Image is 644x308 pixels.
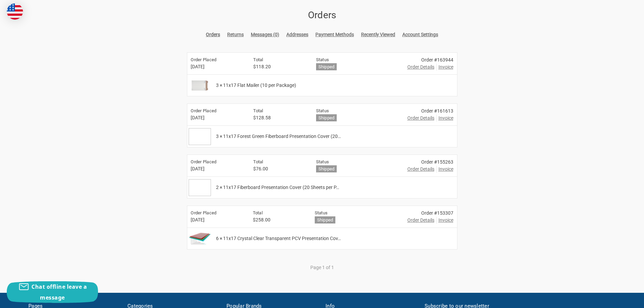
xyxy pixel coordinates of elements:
[253,165,305,172] span: $76.00
[253,210,304,216] h6: Total
[286,31,308,38] a: Addresses
[191,114,242,121] span: [DATE]
[191,216,242,223] span: [DATE]
[588,290,644,308] iframe: Google Customer Reviews
[316,159,397,165] h6: Status
[315,31,354,38] a: Payment Methods
[7,3,23,20] img: duty and tax information for United States
[438,64,453,71] span: Invoice
[361,31,395,38] a: Recently Viewed
[191,56,242,63] h6: Order Placed
[191,165,242,172] span: [DATE]
[191,63,242,70] span: [DATE]
[187,8,457,22] h1: Orders
[438,217,453,224] span: Invoice
[216,184,339,191] span: 2 × 11x17 Fiberboard Presentation Cover (20 Sheets per P…
[438,166,453,173] span: Invoice
[316,63,337,70] h6: Shipped
[407,217,434,224] a: Order Details
[189,230,211,247] img: 11x17 Crystal Clear Transparent PCV Presentation Cover (20 Sheets per Pack)
[191,108,242,114] h6: Order Placed
[315,210,394,216] h6: Status
[216,133,341,140] span: 3 × 11x17 Forest Green Fiberboard Presentation Cover (20…
[253,56,305,63] h6: Total
[316,56,397,63] h6: Status
[402,31,438,38] a: Account Settings
[253,114,305,121] span: $128.58
[253,63,305,70] span: $118.20
[191,159,242,165] h6: Order Placed
[407,159,453,166] div: Order #155263
[31,283,87,301] span: Chat offline leave a message
[407,64,434,71] a: Order Details
[407,56,453,64] div: Order #163944
[405,210,453,217] div: Order #153307
[315,216,336,223] h6: Shipped
[316,114,337,121] h6: Shipped
[216,82,296,89] span: 3 × 11x17 Flat Mailer (10 per Package)
[310,264,334,271] li: Page 1 of 1
[316,165,337,172] h6: Shipped
[438,115,453,122] span: Invoice
[316,108,397,114] h6: Status
[206,31,220,38] a: Orders
[253,216,304,223] span: $258.00
[407,108,453,115] div: Order #161613
[407,115,434,122] a: Order Details
[253,108,305,114] h6: Total
[251,31,279,38] a: Messages (0)
[191,210,242,216] h6: Order Placed
[7,281,98,303] button: Chat offline leave a message
[216,235,341,242] span: 6 × 11x17 Crystal Clear Transparent PCV Presentation Cov…
[253,159,305,165] h6: Total
[407,166,434,173] a: Order Details
[189,77,211,94] img: 11x17 Flat Mailer (10 per Package)
[227,31,244,38] a: Returns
